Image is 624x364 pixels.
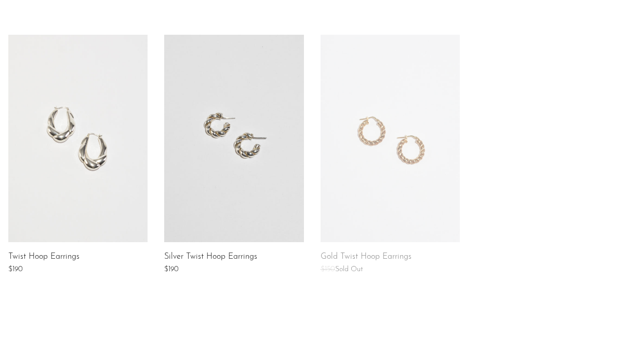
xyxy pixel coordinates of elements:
span: $190 [164,265,179,273]
a: Gold Twist Hoop Earrings [321,253,411,262]
span: $190 [8,265,23,273]
span: $150 [321,265,335,273]
span: Sold Out [335,265,363,273]
a: Silver Twist Hoop Earrings [164,253,257,262]
a: Twist Hoop Earrings [8,253,79,262]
